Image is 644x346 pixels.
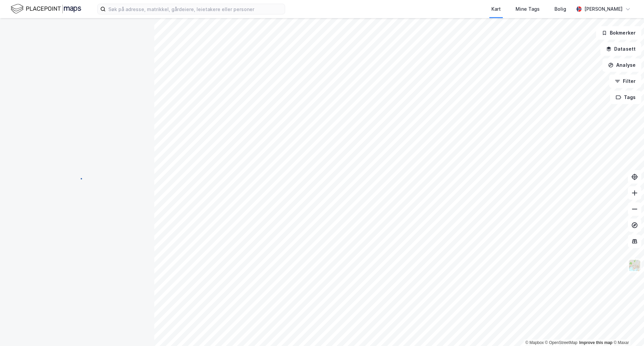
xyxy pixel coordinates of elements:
button: Datasett [600,42,641,56]
img: Z [628,259,641,272]
a: Mapbox [525,340,544,345]
input: Søk på adresse, matrikkel, gårdeiere, leietakere eller personer [106,4,285,14]
button: Tags [610,91,641,104]
div: Mine Tags [516,5,540,13]
a: Improve this map [579,340,612,345]
button: Bokmerker [596,26,641,40]
img: spinner.a6d8c91a73a9ac5275cf975e30b51cfb.svg [72,173,83,184]
img: logo.f888ab2527a4732fd821a326f86c7f29.svg [11,3,81,15]
div: Kart [491,5,501,13]
button: Filter [609,75,641,88]
div: [PERSON_NAME] [584,5,623,13]
a: OpenStreetMap [545,340,578,345]
div: Bolig [554,5,566,13]
button: Analyse [602,58,641,72]
iframe: Chat Widget [610,314,644,346]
